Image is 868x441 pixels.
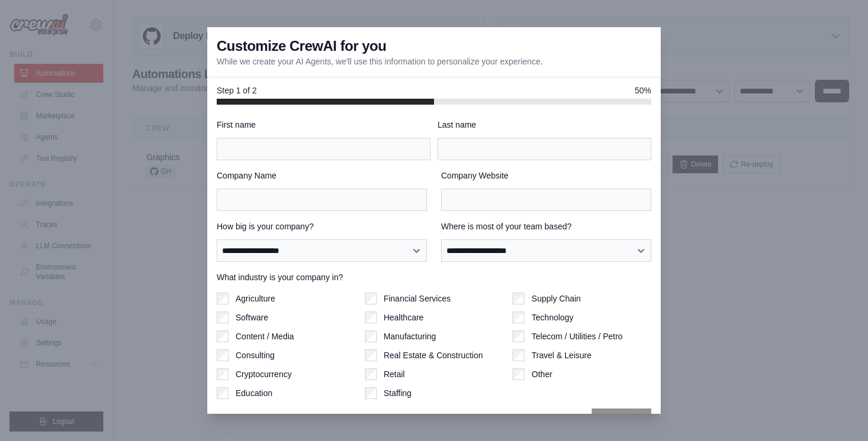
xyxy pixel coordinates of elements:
label: Software [236,312,268,323]
label: What industry is your company in? [217,271,651,283]
label: Agriculture [236,293,275,304]
h3: Customize CrewAI for you [217,37,386,56]
label: Other [531,368,552,380]
label: Company Name [217,170,427,181]
label: Travel & Leisure [531,349,591,361]
button: Next [592,408,651,434]
label: Company Website [441,170,651,181]
span: Step 1 of 2 [217,85,257,96]
label: Manufacturing [384,330,436,342]
p: While we create your AI Agents, we'll use this information to personalize your experience. [217,56,543,67]
label: Retail [384,368,405,380]
label: Healthcare [384,312,424,323]
label: Last name [438,119,651,131]
label: Staffing [384,387,412,399]
span: 50% [635,85,651,96]
label: First name [217,119,430,131]
label: Education [236,387,272,399]
label: Technology [531,312,573,323]
label: Telecom / Utilities / Petro [531,330,622,342]
label: Consulting [236,349,275,361]
label: Where is most of your team based? [441,220,651,232]
label: Supply Chain [531,293,580,304]
label: Cryptocurrency [236,368,292,380]
label: Real Estate & Construction [384,349,483,361]
label: Content / Media [236,330,294,342]
label: How big is your company? [217,220,427,232]
label: Financial Services [384,293,451,304]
